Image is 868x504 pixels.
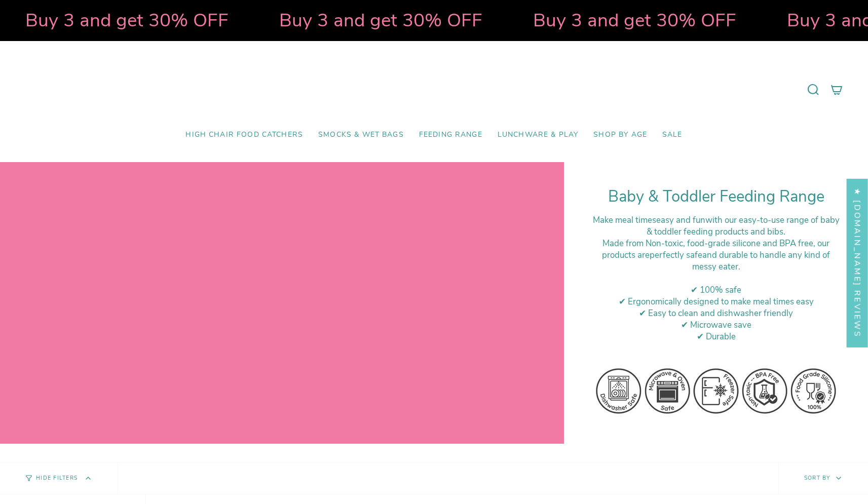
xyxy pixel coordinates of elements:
[589,284,843,296] div: ✔ 100% safe
[589,187,843,206] h1: Baby & Toddler Feeding Range
[662,131,683,139] span: SALE
[178,123,311,147] a: High Chair Food Catchers
[593,131,647,139] span: Shop by Age
[804,474,831,482] span: Sort by
[498,131,578,139] span: Lunchware & Play
[318,131,404,139] span: Smocks & Wet Bags
[589,296,843,307] div: ✔ Ergonomically designed to make meal times easy
[36,476,78,481] span: Hide Filters
[656,214,705,226] strong: easy and fun
[311,123,411,147] a: Smocks & Wet Bags
[531,8,734,33] strong: Buy 3 and get 30% OFF
[681,319,751,331] span: ✔ Microwave save
[589,214,843,238] div: Make meal times with our easy-to-use range of baby & toddler feeding products and bibs.
[490,123,586,147] a: Lunchware & Play
[589,307,843,319] div: ✔ Easy to clean and dishwasher friendly
[586,123,655,147] a: Shop by Age
[411,123,490,147] a: Feeding Range
[347,56,521,123] a: Mumma’s Little Helpers
[277,8,480,33] strong: Buy 3 and get 30% OFF
[589,238,843,273] div: M
[185,131,303,139] span: High Chair Food Catchers
[655,123,690,147] a: SALE
[778,462,868,494] button: Sort by
[23,8,226,33] strong: Buy 3 and get 30% OFF
[602,238,830,273] span: ade from Non-toxic, food-grade silicone and BPA free, our products are and durable to handle any ...
[650,249,702,261] strong: perfectly safe
[589,331,843,342] div: ✔ Durable
[847,178,868,347] div: Click to open Judge.me floating reviews tab
[419,131,482,139] span: Feeding Range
